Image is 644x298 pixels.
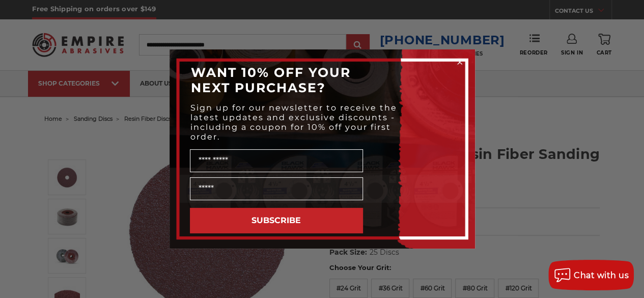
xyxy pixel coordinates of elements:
[190,177,363,200] input: Email
[455,57,465,67] button: Close dialog
[190,208,363,233] button: SUBSCRIBE
[191,65,351,95] span: WANT 10% OFF YOUR NEXT PURCHASE?
[190,103,397,142] span: Sign up for our newsletter to receive the latest updates and exclusive discounts - including a co...
[574,270,629,280] span: Chat with us
[548,260,634,290] button: Chat with us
